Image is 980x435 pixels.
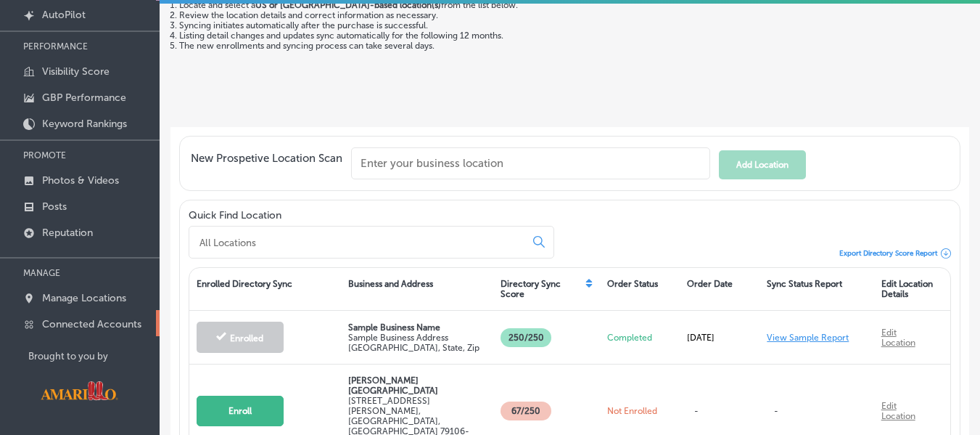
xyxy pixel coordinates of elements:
div: Order Date [680,268,760,310]
p: Reputation [42,227,93,239]
div: Business and Address [342,268,494,310]
span: Export Directory Score Report [839,249,937,258]
label: Quick Find Location [189,209,281,221]
p: - [687,395,720,427]
p: AutoPilot [42,9,86,21]
input: All Locations [198,236,522,249]
div: Enrolled Directory Sync [189,268,342,310]
div: Edit Location Details [874,268,950,310]
p: Posts [42,200,67,213]
button: Add Location [719,150,806,179]
p: Sample Business Name [348,322,487,333]
button: Enroll [197,396,284,426]
p: 250/250 [501,328,551,347]
div: [DATE] [680,322,760,354]
p: 67 /250 [501,402,551,420]
p: Visibility Score [42,65,110,78]
a: Edit Location [881,328,915,348]
li: Listing detail changes and updates sync automatically for the following 12 months. [179,31,644,41]
p: Manage Locations [42,292,126,304]
a: View Sample Report [767,333,849,343]
p: Not Enrolled [607,406,673,416]
p: Completed [607,333,673,343]
p: - [767,395,867,427]
li: Review the location details and correct information as necessary. [179,10,644,20]
img: Visit Amarillo [28,370,130,411]
li: The new enrollments and syncing process can take several days. [179,41,644,51]
div: Directory Sync Score [494,268,601,310]
p: Keyword Rankings [42,118,127,130]
span: New Prospetive Location Scan [191,152,342,179]
input: Enter your business location [351,147,710,179]
p: Brought to you by [28,351,160,362]
button: Enrolled [197,322,284,353]
li: Syncing initiates automatically after the purchase is successful. [179,20,644,31]
div: Order Status [600,268,680,310]
p: Photos & Videos [42,174,119,187]
a: Edit Location [881,401,915,421]
p: Connected Accounts [42,318,141,330]
p: GBP Performance [42,92,126,104]
p: [GEOGRAPHIC_DATA], State, Zip [348,343,487,353]
p: Sample Business Address [348,333,487,343]
p: [PERSON_NAME][GEOGRAPHIC_DATA] [348,375,487,396]
div: Sync Status Report [760,268,874,310]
